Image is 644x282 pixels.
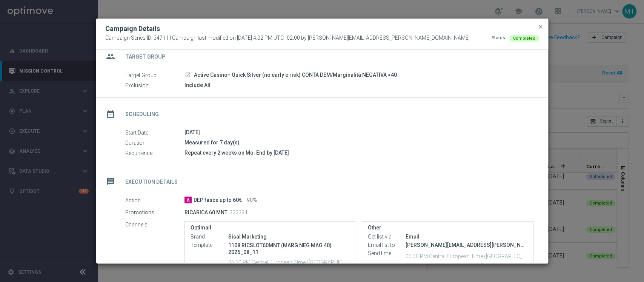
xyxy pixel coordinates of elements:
[125,53,166,60] h2: Target Group
[184,209,227,216] p: RICARICA 60 MNT
[125,178,178,186] h2: Execution Details
[184,72,191,79] a: launch
[194,72,397,79] span: Active Casino+ Quick Silver (no early e risk) CONTA DEM/Marginalità NEGATIVA >40
[228,242,350,256] p: 1108 RICSLOT60MNT (MARG NEG MAG 40) 2025_08_11
[228,258,350,266] p: 06:30 PM Central European Time ([GEOGRAPHIC_DATA]) (UTC +02:00)
[125,139,184,146] label: Duration
[406,241,527,249] div: [PERSON_NAME][EMAIL_ADDRESS][PERSON_NAME][DOMAIN_NAME], [PERSON_NAME][DOMAIN_NAME][EMAIL_ADDRESS]...
[229,209,247,216] p: 332394
[368,234,406,240] label: Get list via
[104,50,117,64] i: group
[125,150,184,156] label: Recurrence
[185,72,191,78] i: launch
[125,111,159,118] h2: Scheduling
[125,221,184,228] label: Channels
[513,36,535,41] span: Completed
[228,233,350,240] div: Sisal Marketing
[184,81,533,89] div: Include All
[406,252,527,260] p: 06:30 PM Central European Time ([GEOGRAPHIC_DATA]) (UTC +02:00)
[184,129,533,136] div: [DATE]
[125,72,184,79] label: Target Group
[125,209,184,216] label: Promotions
[492,35,506,42] div: Status:
[104,107,117,121] i: date_range
[125,197,184,204] label: Action
[105,35,470,42] span: Campaign Series ID: 34711 | Campaign last modified on [DATE] 4:02 PM UTC+02:00 by [PERSON_NAME][E...
[194,197,242,204] span: DEP fasce up to 60€
[247,197,257,204] span: 90%
[184,149,533,156] div: Repeat every 2 weeks on Mo. End by [DATE]
[104,175,117,189] i: message
[191,242,228,249] label: Template
[105,24,160,33] h2: Campaign Details
[538,24,544,30] span: close
[368,242,406,249] label: Email list to
[125,82,184,89] label: Exclusion
[509,35,539,41] colored-tag: Completed
[406,233,527,240] div: Email
[191,234,228,240] label: Brand
[368,225,527,231] label: Other
[184,139,533,146] div: Measured for 7 day(s)
[191,225,350,231] label: Optimail
[125,129,184,136] label: Start Date
[368,250,406,257] label: Send time
[184,197,192,203] span: A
